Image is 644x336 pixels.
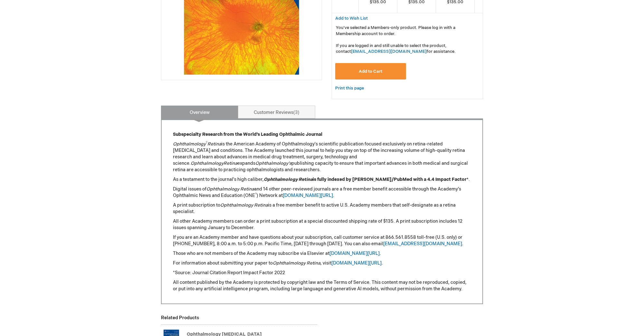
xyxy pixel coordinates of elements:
p: A print subscription to is a free member benefit to active U.S. Academy members that self-designa... [173,202,471,215]
p: All other Academy members can order a print subscription at a special discounted shipping rate of... [173,218,471,231]
em: Retina [207,141,221,147]
em: Ophthalmology [173,141,206,147]
em: Ophthalmology Retina [220,202,268,208]
em: Retina [223,161,237,166]
em: Retina [298,177,313,182]
p: If you are an Academy member and have questions about your subscription, call customer service at... [173,234,471,247]
a: [EMAIL_ADDRESS][DOMAIN_NAME] [351,49,427,54]
span: Add to Wish List [335,16,368,21]
strong: Subspecialty Research from the World’s Leading Ophthalmic Journal [173,132,322,137]
p: is the American Academy of Ophthalmology's scientific publication focused exclusively on retina-r... [173,141,471,173]
strong: Related Products [161,315,199,321]
a: [DOMAIN_NAME][URL] [283,193,333,198]
span: 3 [293,110,299,115]
p: Digital issues of and 14 other peer-reviewed journals are a free member benefit accessible throug... [173,186,471,199]
a: Print this page [335,84,364,92]
em: Ophthalmology Retina [206,186,254,192]
em: Ophthalmology Retina [273,260,320,266]
p: For information about submitting your paper to , visit . [173,260,471,266]
p: Those who are not members of the Academy may subscribe via Elsevier at . [173,250,471,257]
sup: ® [255,192,257,196]
a: [DOMAIN_NAME][URL] [331,260,382,266]
a: Customer Reviews3 [238,106,315,118]
a: [DOMAIN_NAME][URL] [329,251,380,256]
em: Ophthalmology’s [255,161,291,166]
p: *Source: Journal Citation Report Impact Factor 2022 [173,270,471,276]
em: Ophthalmology [264,177,298,182]
p: All content published by the Academy is protected by copyright law and the Terms of Service. This... [173,279,471,292]
em: Ophthalmology [191,161,223,166]
span: Add to Cart [359,69,382,74]
p: As a testament to the journal's high caliber, . [173,176,471,183]
strong: is fully indexed by [PERSON_NAME]/PubMed with a 4.4 Impact Factor* [264,177,469,182]
sup: ® [206,141,207,145]
a: Add to Wish List [335,15,368,21]
button: Add to Cart [335,63,406,79]
a: [EMAIL_ADDRESS][DOMAIN_NAME] [383,241,462,247]
p: You've selected a Members-only product. Please log in with a Membership account to order. If you ... [336,25,479,55]
a: Overview [161,106,238,118]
